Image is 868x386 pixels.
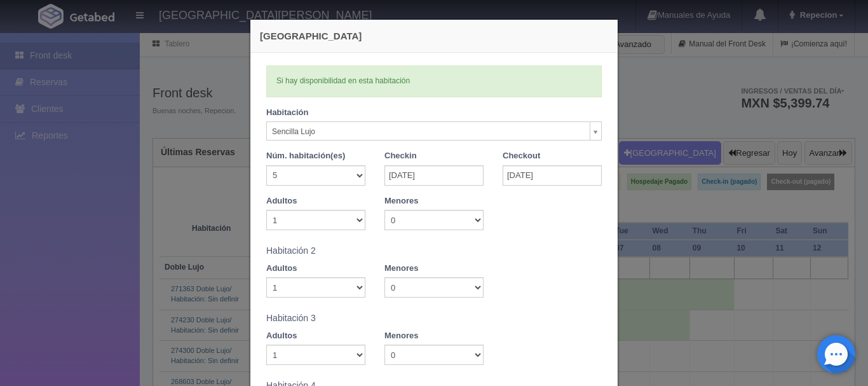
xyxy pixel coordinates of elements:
div: Si hay disponibilidad en esta habitación [266,65,602,97]
span: Sencilla Lujo [272,122,585,141]
label: Menores [384,195,418,207]
h4: [GEOGRAPHIC_DATA] [260,29,608,43]
label: Habitación [266,107,308,119]
h5: Habitación 2 [266,246,602,256]
a: Sencilla Lujo [266,121,602,141]
label: Adultos [266,330,297,342]
label: Checkin [384,150,417,162]
label: Adultos [266,263,297,275]
label: Checkout [503,150,540,162]
label: Adultos [266,195,297,207]
label: Menores [384,330,418,342]
h5: Habitación 3 [266,314,602,323]
input: DD-MM-AAAA [384,165,484,186]
input: DD-MM-AAAA [503,165,602,186]
label: Menores [384,263,418,275]
label: Núm. habitación(es) [266,150,345,162]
